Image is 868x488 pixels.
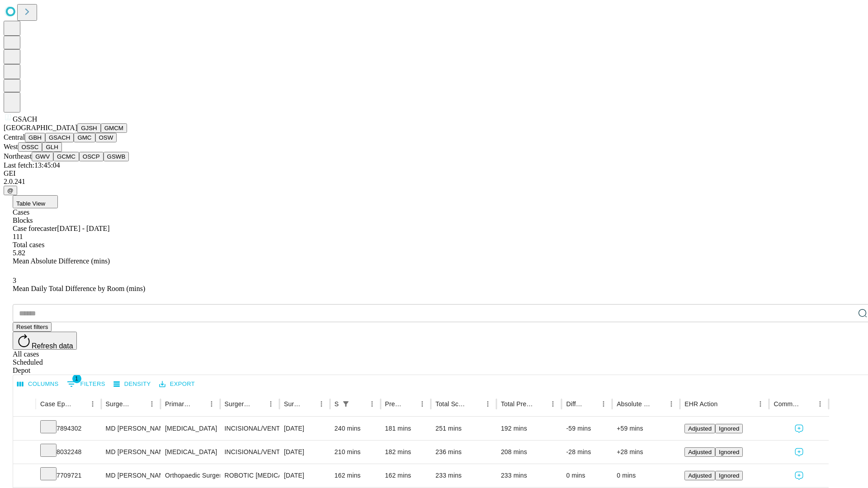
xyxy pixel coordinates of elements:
[501,464,557,487] div: 233 mins
[566,464,608,487] div: 0 mins
[335,417,376,440] div: 240 mins
[40,400,73,408] div: Case Epic Id
[40,464,97,487] div: 7709721
[366,398,378,410] button: Menu
[13,277,16,284] span: 3
[715,447,743,457] button: Ignored
[4,169,864,178] div: GEI
[4,186,17,195] button: @
[25,133,45,142] button: GBH
[7,187,14,194] span: @
[340,398,352,410] button: Show filters
[385,400,403,408] div: Predicted In Room Duration
[566,441,608,464] div: -28 mins
[688,425,712,432] span: Adjusted
[719,472,739,479] span: Ignored
[501,400,533,408] div: Total Predicted Duration
[547,398,559,410] button: Menu
[719,449,739,455] span: Ignored
[74,133,95,142] button: GMC
[146,398,158,410] button: Menu
[40,441,97,464] div: 8032248
[225,400,251,408] div: Surgery Name
[133,398,146,410] button: Sort
[18,142,42,152] button: OSSC
[106,417,156,440] div: MD [PERSON_NAME]
[715,424,743,433] button: Ignored
[617,400,651,408] div: Absolute Difference
[335,400,339,408] div: Scheduled In Room Duration
[435,417,492,440] div: 251 mins
[385,441,427,464] div: 182 mins
[435,400,468,408] div: Total Scheduled Duration
[284,464,325,487] div: [DATE]
[4,152,32,160] span: Northeast
[617,464,675,487] div: 0 mins
[719,425,739,432] span: Ignored
[165,464,215,487] div: Orthopaedic Surgery
[15,377,61,391] button: Select columns
[435,464,492,487] div: 233 mins
[74,398,86,410] button: Sort
[501,417,557,440] div: 192 mins
[665,398,678,410] button: Menu
[435,441,492,464] div: 236 mins
[684,471,715,480] button: Adjusted
[754,398,767,410] button: Menu
[13,332,77,350] button: Refresh data
[16,324,48,330] span: Reset filters
[57,225,109,232] span: [DATE] - [DATE]
[104,152,129,161] button: GSWB
[16,200,45,207] span: Table View
[4,161,60,169] span: Last fetch: 13:45:04
[252,398,264,410] button: Sort
[18,421,31,437] button: Expand
[302,398,315,410] button: Sort
[688,472,712,479] span: Adjusted
[501,441,557,464] div: 208 mins
[13,195,58,208] button: Table View
[4,133,25,141] span: Central
[688,449,712,455] span: Adjusted
[32,152,53,161] button: GWV
[597,398,610,410] button: Menu
[193,398,205,410] button: Sort
[13,241,44,249] span: Total cases
[315,398,328,410] button: Menu
[264,398,277,410] button: Menu
[340,398,352,410] div: 1 active filter
[32,342,73,350] span: Refresh data
[95,133,117,142] button: OSW
[165,441,215,464] div: [MEDICAL_DATA]
[86,398,99,410] button: Menu
[416,398,429,410] button: Menu
[684,424,715,433] button: Adjusted
[165,400,191,408] div: Primary Service
[774,400,800,408] div: Comments
[534,398,547,410] button: Sort
[335,441,376,464] div: 210 mins
[4,178,864,186] div: 2.0.241
[106,400,132,408] div: Surgeon Name
[42,142,61,152] button: GLH
[45,133,74,142] button: GSACH
[13,322,52,332] button: Reset filters
[101,123,127,133] button: GMCM
[13,257,110,265] span: Mean Absolute Difference (mins)
[77,123,101,133] button: GJSH
[469,398,481,410] button: Sort
[284,417,325,440] div: [DATE]
[284,441,325,464] div: [DATE]
[801,398,814,410] button: Sort
[566,400,584,408] div: Difference
[652,398,665,410] button: Sort
[684,447,715,457] button: Adjusted
[13,115,37,123] span: GSACH
[13,249,25,257] span: 5.82
[617,441,675,464] div: +28 mins
[715,471,743,480] button: Ignored
[403,398,416,410] button: Sort
[335,464,376,487] div: 162 mins
[225,464,275,487] div: ROBOTIC [MEDICAL_DATA] KNEE TOTAL
[40,417,97,440] div: 7894302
